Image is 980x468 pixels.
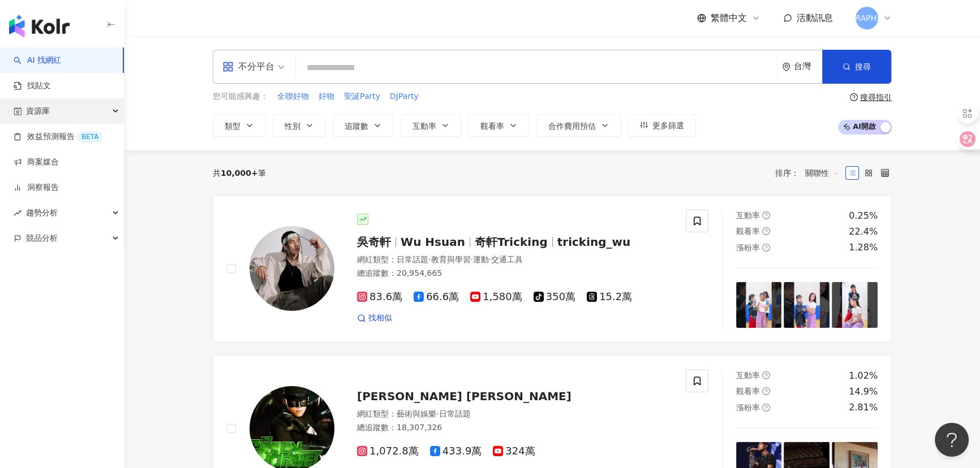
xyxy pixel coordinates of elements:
span: 競品分析 [26,226,58,251]
span: · [428,255,431,264]
span: 15.2萬 [587,291,632,303]
span: 趨勢分析 [26,200,58,226]
img: post-image [832,282,878,328]
span: 合作費用預估 [548,122,596,131]
img: KOL Avatar [250,226,334,311]
span: 更多篩選 [652,121,684,130]
div: 1.28% [849,241,878,254]
span: · [489,255,491,264]
div: 搜尋指引 [860,93,892,102]
span: 66.6萬 [414,291,459,303]
span: 324萬 [493,445,535,457]
div: 網紅類型 ： [357,409,672,420]
span: 教育與學習 [431,255,470,264]
img: post-image [784,282,829,328]
span: question-circle [762,244,770,252]
div: 總追蹤數 ： 18,307,326 [357,422,672,434]
div: 共 筆 [213,168,266,177]
span: 全聯好物 [277,91,309,102]
span: 交通工具 [491,255,523,264]
div: 排序： [775,164,845,182]
span: 漲粉率 [736,403,760,412]
span: 聖誕Party [344,91,380,102]
div: 0.25% [849,210,878,222]
span: question-circle [762,211,770,219]
button: 全聯好物 [277,90,310,103]
a: 找貼文 [14,80,51,92]
div: 14.9% [849,385,878,398]
span: 關聯性 [805,164,839,182]
span: · [436,409,439,418]
span: 追蹤數 [345,122,368,131]
span: 性別 [285,122,300,131]
button: 性別 [273,114,326,137]
span: 觀看率 [736,227,760,236]
span: 運動 [473,255,489,264]
span: 資源庫 [26,98,50,124]
div: 不分平台 [222,58,274,76]
a: 效益預測報告BETA [14,131,103,142]
span: 83.6萬 [357,291,402,303]
span: 433.9萬 [430,445,482,457]
span: 藝術與娛樂 [397,409,436,418]
button: 觀看率 [468,114,530,137]
span: 觀看率 [480,122,504,131]
button: 類型 [213,114,266,137]
span: 互動率 [736,371,760,380]
span: 類型 [225,122,240,131]
span: question-circle [762,371,770,379]
button: 更多篩選 [628,114,696,137]
a: searchAI 找網紅 [14,55,61,66]
span: environment [782,63,790,71]
span: question-circle [850,93,858,101]
button: DJParty [389,90,419,103]
span: 日常話題 [397,255,428,264]
span: tricking_wu [557,235,631,249]
span: 漲粉率 [736,243,760,252]
span: 好物 [319,91,334,102]
span: 繁體中文 [711,12,747,24]
button: 搜尋 [822,50,891,84]
span: 搜尋 [855,62,871,71]
button: 互動率 [401,114,462,137]
div: 網紅類型 ： [357,254,672,266]
iframe: Help Scout Beacon - Open [935,423,969,457]
a: 洞察報告 [14,182,59,193]
div: 2.81% [849,401,878,414]
span: 您可能感興趣： [213,91,268,102]
button: 聖誕Party [343,90,381,103]
span: rise [14,209,22,217]
a: KOL Avatar吳奇軒Wu Hsuan奇軒Trickingtricking_wu網紅類型：日常話題·教育與學習·運動·交通工具總追蹤數：20,954,66583.6萬66.6萬1,580萬3... [213,196,892,342]
span: question-circle [762,227,770,235]
span: question-circle [762,404,770,411]
span: 互動率 [736,211,760,220]
span: 日常話題 [439,409,470,418]
a: 找相似 [357,313,392,324]
span: 找相似 [368,313,392,324]
span: 互動率 [412,122,436,131]
span: 350萬 [534,291,575,303]
span: Wu Hsuan [401,235,465,249]
span: 1,580萬 [470,291,522,303]
span: 活動訊息 [797,12,833,23]
button: 追蹤數 [333,114,394,137]
button: 合作費用預估 [536,114,621,137]
span: question-circle [762,387,770,395]
div: 1.02% [849,370,878,382]
div: 總追蹤數 ： 20,954,665 [357,268,672,279]
img: post-image [736,282,782,328]
img: logo [9,15,70,37]
span: 奇軒Tricking [475,235,548,249]
span: · [470,255,472,264]
span: DJParty [390,91,419,102]
div: 台灣 [794,62,822,71]
span: 1,072.8萬 [357,445,419,457]
span: 觀看率 [736,387,760,396]
button: 好物 [318,90,335,103]
div: 22.4% [849,226,878,238]
span: [DEMOGRAPHIC_DATA] [822,12,912,24]
span: appstore [222,61,234,72]
span: [PERSON_NAME] [PERSON_NAME] [357,389,571,403]
a: 商案媒合 [14,157,59,168]
span: 10,000+ [221,168,258,177]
